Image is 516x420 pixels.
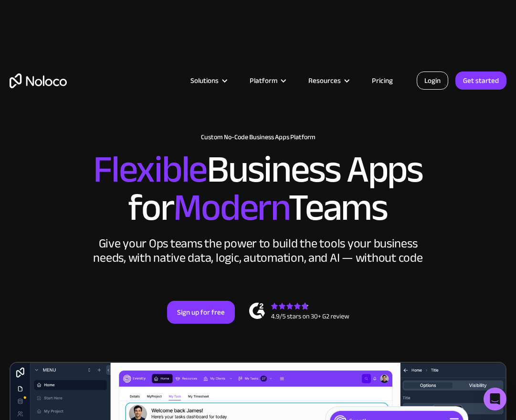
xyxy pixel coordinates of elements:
div: Solutions [179,74,238,87]
span: Flexible [93,134,207,205]
div: Give your Ops teams the power to build the tools your business needs, with native data, logic, au... [91,236,425,265]
a: Sign up for free [167,301,235,324]
a: Pricing [360,74,405,87]
a: Get started [455,72,506,90]
div: Solutions [190,74,219,87]
div: Resources [308,74,341,87]
div: Platform [238,74,296,87]
div: Open Intercom Messenger [484,388,506,410]
h1: Custom No-Code Business Apps Platform [10,133,506,141]
span: Modern [173,172,288,243]
div: Platform [250,74,277,87]
a: Login [417,72,448,90]
div: Resources [296,74,360,87]
a: home [10,73,67,88]
h2: Business Apps for Teams [10,151,506,227]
